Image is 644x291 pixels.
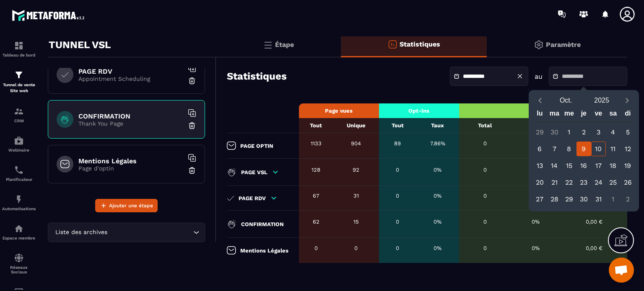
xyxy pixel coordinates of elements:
div: 25 [606,175,621,190]
input: Search for option [109,228,191,237]
div: 0 [383,167,412,173]
div: 6 [532,142,547,156]
div: 30 [576,192,591,206]
div: 0 [303,245,329,251]
div: 15 [338,219,375,225]
div: 0% [515,140,556,147]
div: 22 [562,175,576,190]
div: 12 [621,142,635,156]
div: 20 [532,175,547,190]
div: 11 [606,142,621,156]
div: 67 [303,193,329,199]
div: 0 [383,245,412,251]
h6: CONFIRMATION [78,112,183,120]
div: 0 [463,193,507,199]
div: 0% [515,219,556,225]
img: trash [188,77,196,85]
h6: PAGE RDV [78,67,183,75]
div: 0% [421,167,455,173]
div: 904 [338,140,375,147]
div: ma [547,108,562,122]
div: 29 [532,125,547,139]
a: formationformationTableau de bord [2,34,36,64]
div: 0 [383,219,412,225]
div: 0 [338,245,375,251]
p: Page d'optin [78,165,183,172]
div: 1133 [303,140,329,147]
div: Calendar wrapper [532,108,635,206]
div: 0 [463,219,507,225]
a: schedulerschedulerPlanificateur [2,159,36,188]
div: 3 [591,125,606,139]
div: 4 [606,125,621,139]
div: 1 [562,125,576,139]
img: trash [188,166,196,175]
img: logo [12,8,87,23]
div: 0,00 € [565,219,623,225]
div: 0% [421,193,455,199]
div: sa [606,108,621,122]
div: 0% [515,193,556,199]
div: 62 [303,219,329,225]
p: Planificateur [2,177,36,182]
p: Automatisations [2,206,36,211]
p: PAGE OPTIN [240,143,273,149]
th: Ventes [459,103,627,118]
button: Ajouter une étape [95,199,158,212]
th: Total [459,118,511,133]
th: Tout [299,118,333,133]
div: 7 [547,142,562,156]
p: Tableau de bord [2,53,36,57]
img: automations [14,224,24,234]
div: je [576,108,591,122]
p: Webinaire [2,148,36,152]
div: 10 [591,142,606,156]
div: di [621,108,635,122]
div: 0% [515,245,556,251]
div: 2 [576,125,591,139]
div: 0% [421,245,455,251]
div: 23 [576,175,591,190]
a: social-networksocial-networkRéseaux Sociaux [2,247,36,281]
div: me [562,108,576,122]
p: PAGE RDV [239,195,266,201]
th: Page vues [299,103,379,118]
h6: Mentions Légales [78,157,183,165]
th: Taux [416,118,459,133]
img: trash [188,121,196,130]
div: Calendar days [532,125,635,206]
a: automationsautomationsAutomatisations [2,188,36,217]
span: Liste des archives [53,228,109,237]
th: Taux [511,118,561,133]
div: 89 [383,140,412,147]
div: 29 [562,192,576,206]
div: ve [591,108,606,122]
div: 15 [562,158,576,173]
div: 18 [606,158,621,173]
p: CONFIRMATION [241,221,284,227]
p: CRM [2,118,36,123]
div: 0 [383,193,412,199]
img: automations [14,194,24,204]
div: 27 [532,192,547,206]
div: Ouvrir le chat [609,258,634,283]
p: Thank You Page [78,120,183,127]
div: 7.86% [421,140,455,147]
p: Paramètre [546,41,581,49]
div: 128 [303,167,329,173]
button: Open months overlay [548,93,584,108]
p: Statistiques [400,40,440,48]
p: Espace membre [2,236,36,240]
div: 1 [606,192,621,206]
p: PAGE VSL [241,169,267,175]
button: Previous month [532,95,548,106]
a: formationformationTunnel de vente Site web [2,64,36,100]
th: Unique [333,118,379,133]
div: 2 [621,192,635,206]
img: bars.0d591741.svg [263,40,273,50]
img: automations [14,136,24,146]
div: 26 [621,175,635,190]
p: Mentions Légales [240,247,288,254]
div: 8 [562,142,576,156]
div: Search for option [48,223,205,242]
